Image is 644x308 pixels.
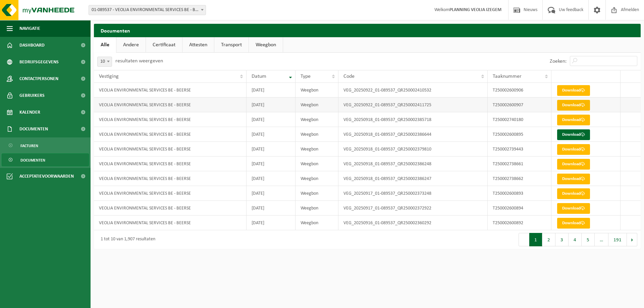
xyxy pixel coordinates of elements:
td: [DATE] [247,98,295,112]
a: Download [557,129,590,140]
td: VEOLIA ENVIRONMENTAL SERVICES BE - BEERSE [94,201,247,215]
td: Weegbon [296,186,339,201]
a: Documenten [2,153,89,166]
span: 01-089537 - VEOLIA ENVIRONMENTAL SERVICES BE - BEERSE [89,5,206,15]
a: Download [557,115,590,125]
span: … [595,233,608,246]
td: Weegbon [296,171,339,186]
td: VEOLIA ENVIRONMENTAL SERVICES BE - BEERSE [94,157,247,171]
td: T250002740180 [488,112,551,127]
a: Transport [214,37,249,53]
a: Certificaat [146,37,182,53]
td: T250002738661 [488,157,551,171]
span: Kalender [19,104,40,121]
td: VEG_20250916_01-089537_QR250002360292 [338,215,488,230]
td: VEG_20250918_01-089537_QR250002379810 [338,142,488,157]
a: Weegbon [249,37,283,53]
td: VEOLIA ENVIRONMENTAL SERVICES BE - BEERSE [94,215,247,230]
td: T250002600894 [488,201,551,215]
td: [DATE] [247,215,295,230]
td: VEG_20250918_01-089537_QR250002386248 [338,157,488,171]
td: VEG_20250922_01-089537_QR250002411725 [338,98,488,112]
td: VEOLIA ENVIRONMENTAL SERVICES BE - BEERSE [94,186,247,201]
td: VEG_20250917_01-089537_QR250002372922 [338,201,488,215]
button: 4 [569,233,582,246]
a: Download [557,203,590,214]
td: VEOLIA ENVIRONMENTAL SERVICES BE - BEERSE [94,83,247,98]
span: Vestiging [99,74,119,79]
td: Weegbon [296,157,339,171]
td: [DATE] [247,83,295,98]
span: Acceptatievoorwaarden [19,168,74,185]
span: 10 [98,57,112,66]
button: 2 [542,233,555,246]
td: [DATE] [247,201,295,215]
span: Facturen [20,139,38,152]
button: 3 [555,233,569,246]
span: Bedrijfsgegevens [19,54,59,70]
td: [DATE] [247,186,295,201]
td: Weegbon [296,83,339,98]
td: VEG_20250922_01-089537_QR250002410532 [338,83,488,98]
td: VEOLIA ENVIRONMENTAL SERVICES BE - BEERSE [94,98,247,112]
button: 1 [529,233,542,246]
div: 1 tot 10 van 1,907 resultaten [97,234,155,246]
td: Weegbon [296,215,339,230]
td: T250002738662 [488,171,551,186]
td: Weegbon [296,112,339,127]
span: 01-089537 - VEOLIA ENVIRONMENTAL SERVICES BE - BEERSE [89,5,206,15]
a: Facturen [2,139,89,152]
label: Zoeken: [550,59,567,64]
td: [DATE] [247,157,295,171]
a: Alle [94,37,116,53]
td: [DATE] [247,112,295,127]
td: Weegbon [296,127,339,142]
span: Gebruikers [19,87,45,104]
a: Download [557,144,590,155]
span: Taaknummer [493,74,522,79]
button: Previous [519,233,529,246]
td: VEOLIA ENVIRONMENTAL SERVICES BE - BEERSE [94,112,247,127]
td: VEG_20250917_01-089537_QR250002373248 [338,186,488,201]
td: VEOLIA ENVIRONMENTAL SERVICES BE - BEERSE [94,127,247,142]
td: [DATE] [247,142,295,157]
a: Andere [116,37,146,53]
td: T250002600895 [488,127,551,142]
a: Download [557,218,590,229]
td: [DATE] [247,171,295,186]
button: Next [627,233,637,246]
td: [DATE] [247,127,295,142]
label: resultaten weergeven [115,58,163,64]
span: 10 [97,57,112,67]
td: T250002600907 [488,98,551,112]
strong: PLANNING VEOLIA IZEGEM [449,7,501,12]
a: Download [557,85,590,96]
a: Download [557,159,590,170]
td: T250002739443 [488,142,551,157]
button: 191 [608,233,627,246]
a: Download [557,188,590,199]
span: Documenten [20,154,45,167]
span: Contactpersonen [19,70,58,87]
td: T250002600892 [488,215,551,230]
td: T250002600906 [488,83,551,98]
span: Dashboard [19,37,45,54]
a: Download [557,174,590,184]
span: Type [301,74,311,79]
td: T250002600893 [488,186,551,201]
span: Datum [252,74,266,79]
td: VEG_20250918_01-089537_QR250002385718 [338,112,488,127]
td: VEOLIA ENVIRONMENTAL SERVICES BE - BEERSE [94,142,247,157]
span: Documenten [19,121,48,137]
span: Navigatie [19,20,40,37]
a: Download [557,100,590,111]
td: VEG_20250918_01-089537_QR250002386644 [338,127,488,142]
td: Weegbon [296,98,339,112]
td: VEG_20250918_01-089537_QR250002386247 [338,171,488,186]
h2: Documenten [94,24,641,37]
td: VEOLIA ENVIRONMENTAL SERVICES BE - BEERSE [94,171,247,186]
td: Weegbon [296,142,339,157]
button: 5 [582,233,595,246]
span: Code [343,74,355,79]
td: Weegbon [296,201,339,215]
